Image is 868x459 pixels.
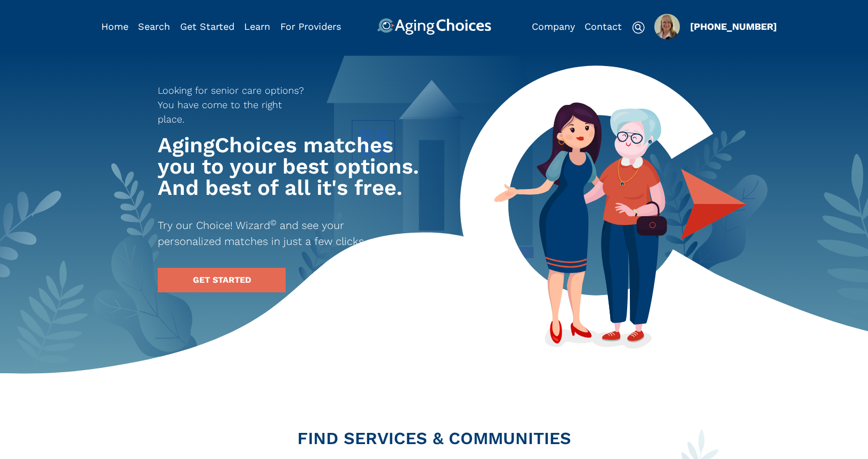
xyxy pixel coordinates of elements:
div: Popover trigger [654,14,680,39]
a: Get Started [180,21,234,32]
div: Popover trigger [138,18,170,35]
a: GET STARTED [158,268,286,292]
a: Contact [585,21,622,32]
a: Search [138,21,170,32]
a: Home [101,21,128,32]
img: search-icon.svg [632,21,645,34]
sup: © [270,218,277,227]
p: Try our Choice! Wizard and see your personalized matches in just a few clicks. [158,217,405,249]
img: 0d6ac745-f77c-4484-9392-b54ca61ede62.jpg [654,14,680,39]
a: Company [532,21,575,32]
a: Learn [244,21,270,32]
h2: FIND SERVICES & COMMUNITIES [93,430,775,447]
p: Looking for senior care options? You have come to the right place. [158,83,311,126]
a: [PHONE_NUMBER] [690,21,777,32]
a: For Providers [280,21,341,32]
img: AgingChoices [377,18,491,35]
h1: AgingChoices matches you to your best options. And best of all it's free. [158,135,424,199]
